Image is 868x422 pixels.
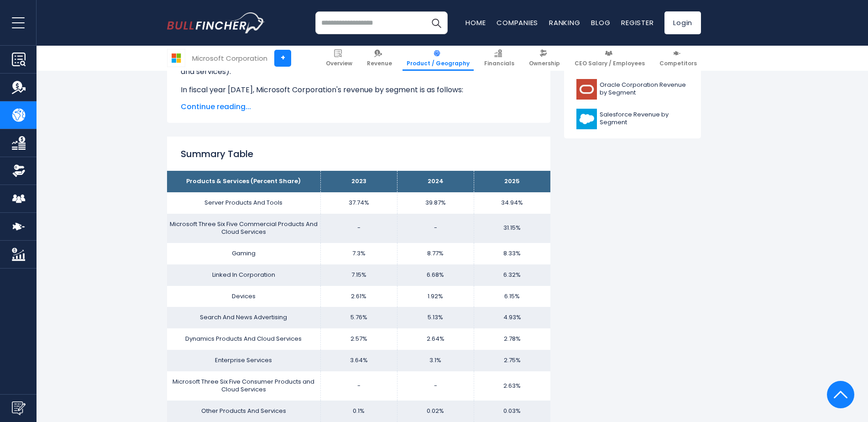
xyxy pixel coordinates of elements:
a: Go to homepage [167,12,265,33]
span: Continue reading... [181,101,537,112]
span: Product / Geography [407,60,470,67]
td: 8.77% [397,243,474,264]
td: 2.75% [474,350,550,371]
td: Search And News Advertising [167,307,320,328]
a: Ranking [549,18,580,27]
td: Microsoft Three Six Five Consumer Products and Cloud Services [167,371,320,401]
a: Financials [480,46,518,71]
td: 5.13% [397,307,474,328]
a: Register [621,18,654,27]
a: CEO Salary / Employees [570,46,649,71]
a: Companies [497,18,538,27]
td: 2.64% [397,328,474,350]
p: In fiscal year [DATE], Microsoft Corporation's revenue by segment is as follows: [181,84,537,95]
td: 8.33% [474,243,550,264]
span: Financials [484,60,514,67]
th: 2024 [397,171,474,192]
button: Search [425,11,448,34]
td: 2.61% [320,286,397,307]
td: - [397,371,474,401]
td: 6.68% [397,264,474,286]
a: Oracle Corporation Revenue by Segment [571,77,694,102]
img: ORCL logo [576,79,597,100]
td: 5.76% [320,307,397,328]
span: CEO Salary / Employees [575,60,645,67]
td: Devices [167,286,320,307]
a: Salesforce Revenue by Segment [571,106,694,132]
th: 2023 [320,171,397,192]
td: 3.1% [397,350,474,371]
a: Revenue [363,46,396,71]
td: Server Products And Tools [167,192,320,214]
td: - [320,371,397,401]
td: 0.02% [397,401,474,422]
td: Enterprise Services [167,350,320,371]
td: 3.64% [320,350,397,371]
div: Microsoft Corporation [192,53,267,63]
a: + [274,50,291,67]
td: 31.15% [474,214,550,243]
td: 1.92% [397,286,474,307]
a: Ownership [525,46,564,71]
td: 7.3% [320,243,397,264]
td: 34.94% [474,192,550,214]
td: - [397,214,474,243]
td: 2.63% [474,371,550,401]
span: Ownership [529,60,560,67]
td: 37.74% [320,192,397,214]
td: 4.93% [474,307,550,328]
td: Microsoft Three Six Five Commercial Products And Cloud Services [167,214,320,243]
td: 0.03% [474,401,550,422]
h2: Summary Table [181,147,537,161]
img: CRM logo [576,109,597,129]
span: Oracle Corporation Revenue by Segment [600,81,689,97]
td: 6.15% [474,286,550,307]
td: Linked In Corporation [167,264,320,286]
td: 39.87% [397,192,474,214]
span: Salesforce Revenue by Segment [600,111,689,127]
td: 2.57% [320,328,397,350]
img: MSFT logo [167,49,185,67]
span: Overview [326,60,352,67]
a: Product / Geography [403,46,474,71]
th: 2025 [474,171,550,192]
th: Products & Services (Percent Share) [167,171,320,192]
a: Home [465,18,486,27]
img: bullfincher logo [167,12,265,33]
a: Overview [322,46,356,71]
td: 0.1% [320,401,397,422]
td: Dynamics Products And Cloud Services [167,328,320,350]
td: 7.15% [320,264,397,286]
span: Competitors [659,60,697,67]
td: 2.78% [474,328,550,350]
td: Gaming [167,243,320,264]
img: Ownership [12,164,26,178]
span: Revenue [367,60,392,67]
a: Competitors [655,46,701,71]
td: Other Products And Services [167,401,320,422]
td: 6.32% [474,264,550,286]
a: Login [664,11,701,34]
td: - [320,214,397,243]
a: Blog [591,18,610,27]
